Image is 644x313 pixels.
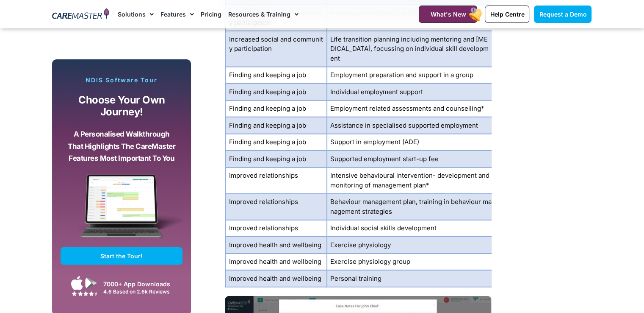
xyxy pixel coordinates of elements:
[327,220,496,237] td: Individual social skills development
[71,276,83,290] img: Apple App Store Icon
[327,101,496,117] td: Employment related assessments and counselling*
[225,134,326,151] td: Finding and keeping a job
[327,270,496,287] td: Personal training
[534,6,591,23] a: Request a Demo
[327,67,496,84] td: Employment preparation and support in a group
[225,254,326,271] td: Improved health and wellbeing
[327,168,496,194] td: Intensive behavioural intervention- development and monitoring of management plan*
[225,237,326,254] td: Improved health and wellbeing
[100,252,143,260] span: Start the Tour!
[430,11,466,18] span: What's New
[103,279,178,288] div: 7000+ App Downloads
[61,174,182,247] img: CareMaster Software Mockup on Screen
[327,117,496,134] td: Assistance in specialised supported employment
[85,277,97,289] img: Google Play App Icon
[225,84,326,101] td: Finding and keeping a job
[327,134,496,151] td: Support in employment (ADE)
[485,6,529,23] a: Help Centre
[327,151,496,168] td: Supported employment start-up fee
[67,128,176,165] p: A personalised walkthrough that highlights the CareMaster features most important to you
[225,31,326,67] td: Increased social and community participation
[225,270,326,287] td: Improved health and wellbeing
[67,94,176,118] p: Choose your own journey!
[225,117,326,134] td: Finding and keeping a job
[327,194,496,220] td: Behaviour management plan, training in behaviour management strategies
[225,151,326,168] td: Finding and keeping a job
[61,76,182,84] p: NDIS Software Tour
[225,220,326,237] td: Improved relationships
[327,237,496,254] td: Exercise physiology
[225,194,326,220] td: Improved relationships
[225,168,326,194] td: Improved relationships
[103,288,178,295] div: 4.6 Based on 2.6k Reviews
[327,31,496,67] td: Life transition planning including mentoring and [MEDICAL_DATA], focussing on individual skill de...
[225,101,326,117] td: Finding and keeping a job
[52,8,109,21] img: CareMaster Logo
[327,254,496,271] td: Exercise physiology group
[490,11,524,18] span: Help Centre
[327,84,496,101] td: Individual employment support
[539,11,586,18] span: Request a Demo
[225,67,326,84] td: Finding and keeping a job
[419,6,477,23] a: What's New
[72,291,97,296] img: Google Play Store App Review Stars
[61,247,182,265] a: Start the Tour!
